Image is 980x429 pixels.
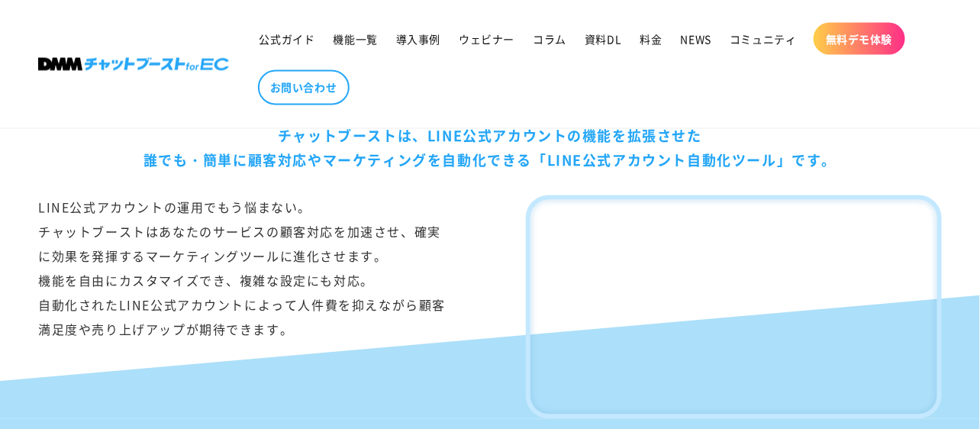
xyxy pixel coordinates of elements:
img: 株式会社DMM Boost [38,58,229,71]
a: NEWS [672,23,720,55]
a: 導入事例 [387,23,450,55]
span: 公式ガイド [260,32,315,46]
span: 無料デモ体験 [826,32,893,46]
span: ウェビナー [459,32,514,46]
a: 無料デモ体験 [814,23,905,55]
span: 導入事例 [396,32,440,46]
span: コラム [533,32,566,46]
a: コラム [524,23,575,55]
div: LINE公式アカウントの運用でもう悩まない。 チャットブーストはあなたのサービスの顧客対応を加速させ、確実に効果を発揮するマーケティングツールに進化させます。 機能を自由にカスタマイズでき、複雑... [38,195,454,418]
a: コミュニティ [720,23,806,55]
a: 機能一覧 [324,23,387,55]
span: 機能一覧 [334,32,378,46]
span: コミュニティ [730,32,797,46]
span: お問い合わせ [270,81,337,95]
a: 資料DL [575,23,630,55]
a: 料金 [631,23,672,55]
a: 公式ガイド [250,23,324,55]
a: ウェビナー [450,23,524,55]
a: お問い合わせ [258,70,350,105]
span: 資料DL [585,32,621,46]
span: NEWS [681,32,711,46]
div: チャットブーストは、LINE公式アカウントの機能を拡張させた 誰でも・簡単に顧客対応やマーケティングを自動化できる「LINE公式アカウント自動化ツール」です。 [38,124,942,173]
span: 料金 [640,32,662,46]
